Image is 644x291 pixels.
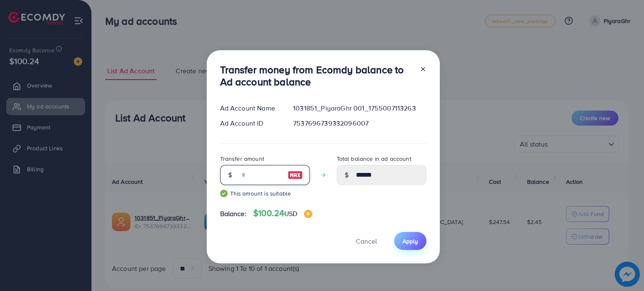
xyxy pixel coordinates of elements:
[394,232,426,250] button: Apply
[284,209,297,218] span: USD
[220,155,264,163] label: Transfer amount
[213,118,287,128] div: Ad Account ID
[220,209,247,219] span: Balance:
[220,64,413,88] h3: Transfer money from Ecomdy balance to Ad account balance
[402,237,418,245] span: Apply
[220,189,310,198] small: This amount is suitable
[288,170,303,180] img: image
[253,208,313,219] h4: $100.24
[220,190,228,197] img: guide
[304,210,312,218] img: image
[337,155,411,163] label: Total balance in ad account
[213,103,287,113] div: Ad Account Name
[356,237,377,246] span: Cancel
[345,232,387,250] button: Cancel
[286,103,433,113] div: 1031851_PiyaraGhr 001_1755007113263
[286,118,433,128] div: 7537696739332096007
